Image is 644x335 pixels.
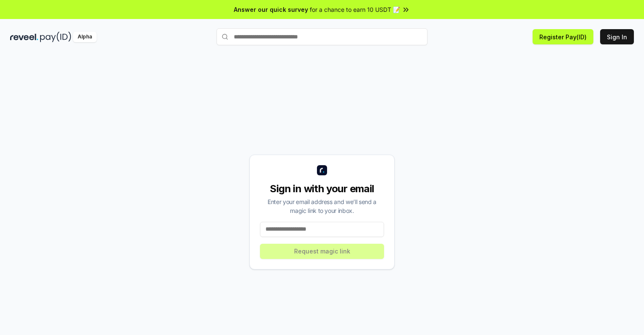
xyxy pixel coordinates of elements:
div: Enter your email address and we’ll send a magic link to your inbox. [260,197,384,215]
img: pay_id [40,32,71,42]
img: reveel_dark [10,32,38,42]
span: Answer our quick survey [234,5,308,14]
img: logo_small [317,165,327,175]
button: Sign In [600,29,634,44]
button: Register Pay(ID) [533,29,593,44]
div: Sign in with your email [260,182,384,196]
div: Alpha [73,32,97,42]
span: for a chance to earn 10 USDT 📝 [310,5,400,14]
